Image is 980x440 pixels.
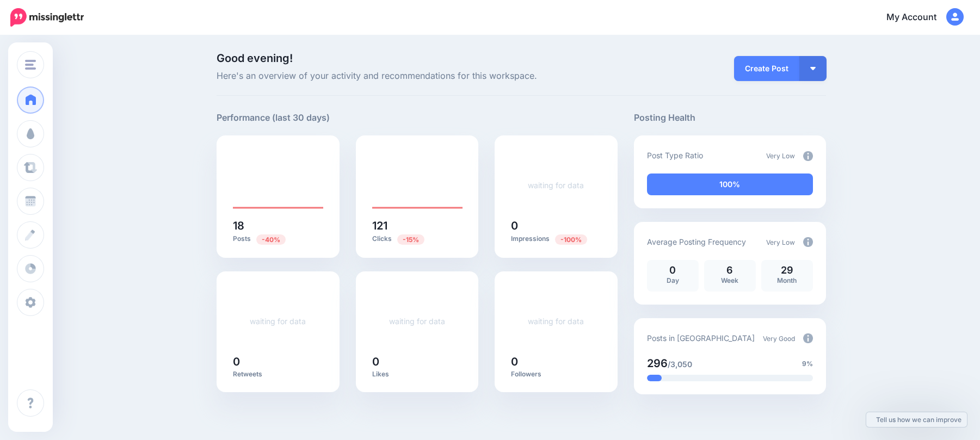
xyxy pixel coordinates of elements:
h5: 0 [372,356,463,367]
a: waiting for data [528,181,584,190]
span: 9% [802,358,813,369]
span: Day [667,276,679,284]
img: arrow-down-white.png [810,67,816,70]
img: info-circle-grey.png [803,237,813,247]
p: Followers [511,370,601,379]
span: Very Low [766,152,795,160]
h5: 121 [372,220,463,231]
h5: Posting Health [634,111,826,125]
span: 296 [647,357,668,370]
a: waiting for data [250,317,306,326]
span: Previous period: 30 [256,234,286,245]
p: Average Posting Frequency [647,236,746,248]
div: 100% of your posts in the last 30 days have been from Drip Campaigns [647,173,813,195]
img: info-circle-grey.png [803,333,813,343]
a: Create Post [734,56,799,81]
img: Missinglettr [10,8,84,27]
p: Likes [372,370,463,379]
a: waiting for data [389,317,445,326]
span: Very Low [766,238,795,246]
p: Post Type Ratio [647,149,703,162]
p: Posts [233,234,323,244]
span: Here's an overview of your activity and recommendations for this workspace. [217,69,618,83]
h5: 0 [511,220,601,231]
img: menu.png [25,60,36,70]
span: Very Good [763,334,795,343]
p: Retweets [233,370,323,379]
p: 6 [710,265,750,275]
span: Previous period: 142 [397,234,424,245]
p: Impressions [511,234,601,244]
h5: 18 [233,220,323,231]
p: Clicks [372,234,463,244]
span: Week [721,276,738,284]
a: Tell us how we can improve [866,412,967,427]
span: Previous period: 1.94K [555,234,587,245]
span: Month [777,276,797,284]
h5: Performance (last 30 days) [217,111,330,125]
span: Good evening! [217,52,293,65]
a: waiting for data [528,317,584,326]
div: 9% of your posts in the last 30 days have been from Drip Campaigns [647,375,662,381]
span: /3,050 [668,360,692,369]
h5: 0 [233,356,323,367]
p: 29 [767,265,808,275]
p: Posts in [GEOGRAPHIC_DATA] [647,332,755,344]
p: 0 [652,265,693,275]
a: My Account [876,4,964,31]
h5: 0 [511,356,601,367]
img: info-circle-grey.png [803,151,813,161]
